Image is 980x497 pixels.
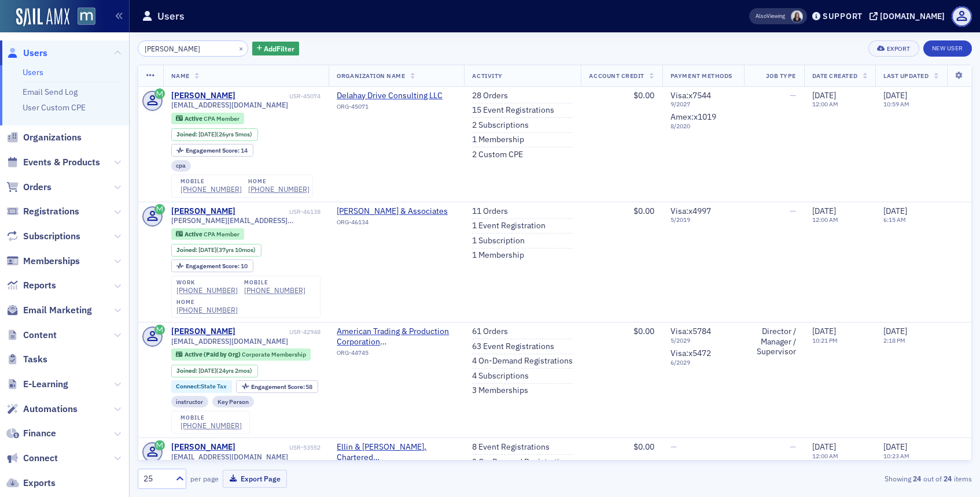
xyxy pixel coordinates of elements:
span: [DATE] [883,206,907,216]
div: Active: Active: CPA Member [171,113,245,124]
a: Active CPA Member [176,114,239,122]
a: Users [23,67,43,77]
span: Joined : [176,367,198,374]
span: Exports [23,477,56,489]
a: [PHONE_NUMBER] [176,286,238,295]
input: Search… [138,40,248,57]
a: 2 Subscriptions [472,120,529,131]
span: Ellin & Tucker, Chartered (Baltimore, MD) [337,442,456,462]
div: mobile [180,414,242,421]
div: Director / Manager / Supervisor [752,327,796,357]
a: Active CPA Member [176,230,239,238]
span: Tasks [23,353,47,366]
div: Showing out of items [702,473,972,484]
strong: 24 [911,473,923,484]
a: Ellin & [PERSON_NAME], Chartered ([GEOGRAPHIC_DATA], [GEOGRAPHIC_DATA]) [337,442,456,462]
span: 5 / 2029 [670,337,736,344]
span: — [790,90,796,101]
div: 10 [186,263,248,269]
span: [DATE] [198,130,216,138]
a: 1 Membership [472,135,524,145]
span: CPA Member [204,114,240,123]
span: Visa : x4997 [670,206,711,216]
a: 1 Membership [472,250,524,261]
a: 4 Subscriptions [472,371,529,381]
div: ORG-45071 [337,103,443,114]
div: Active: Active: CPA Member [171,228,245,240]
span: [DATE] [812,326,836,336]
span: [DATE] [883,90,907,101]
span: Springer Lawson & Associates [337,206,448,217]
span: [EMAIL_ADDRESS][DOMAIN_NAME] [171,453,288,461]
span: Content [23,329,57,342]
span: $0.00 [633,90,654,101]
a: [PERSON_NAME] [171,327,235,337]
span: Payment Methods [670,72,732,80]
div: cpa [171,160,191,172]
a: [PERSON_NAME] [171,206,235,217]
div: Joined: 2001-06-08 00:00:00 [171,365,258,377]
div: [DOMAIN_NAME] [880,11,945,21]
a: Users [6,47,47,60]
span: $0.00 [633,206,654,216]
span: Date Created [812,72,857,80]
span: Visa : x5784 [670,326,711,336]
div: Engagement Score: 10 [171,259,253,272]
a: 1 Subscription [472,236,525,246]
img: SailAMX [16,8,69,27]
time: 12:00 AM [812,452,838,460]
div: Support [823,11,863,21]
div: (37yrs 10mos) [198,246,256,254]
span: Orders [23,181,51,194]
div: Engagement Score: 58 [236,380,318,393]
a: 28 Orders [472,91,508,101]
span: Organization Name [337,72,405,80]
div: ORG-44745 [337,349,456,361]
div: USR-53552 [237,444,320,451]
div: (24yrs 2mos) [198,367,252,374]
a: 15 Event Registrations [472,105,554,116]
span: 5 / 2019 [670,216,736,224]
a: Reports [6,279,56,292]
span: Name [171,72,190,80]
time: 12:00 AM [812,100,838,108]
a: User Custom CPE [23,102,86,113]
span: Active (Paid by Org) [185,350,242,358]
label: per page [190,473,219,484]
span: Corporate Membership [242,350,306,358]
div: ORG-46134 [337,218,448,230]
a: [PHONE_NUMBER] [180,185,242,194]
span: 9 / 2027 [670,101,736,108]
span: Engagement Score : [186,262,241,270]
span: [DATE] [812,442,836,452]
span: [DATE] [198,246,216,254]
a: 11 Orders [472,206,508,217]
a: Automations [6,403,78,416]
button: AddFilter [252,42,300,56]
span: Add Filter [264,43,294,54]
a: 1 Event Registration [472,221,546,231]
div: mobile [244,279,305,286]
button: × [236,43,246,53]
span: American Trading & Production Corporation (Baltimore, MD) [337,327,456,347]
div: instructor [171,396,209,407]
span: E-Learning [23,378,68,391]
span: Visa : x5472 [670,348,711,358]
span: Active [185,230,204,238]
span: Connect : [176,382,201,390]
a: Tasks [6,353,47,366]
a: 2 On-Demand Registrations [472,457,573,468]
time: 10:59 AM [883,100,909,108]
div: Connect: [171,380,233,393]
time: 6:15 AM [883,216,906,224]
a: Events & Products [6,156,100,169]
div: 58 [251,384,313,390]
a: [PERSON_NAME] [171,91,235,101]
button: Export Page [223,470,287,488]
div: [PHONE_NUMBER] [176,306,238,314]
span: $0.00 [633,326,654,336]
a: Email Marketing [6,304,92,317]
